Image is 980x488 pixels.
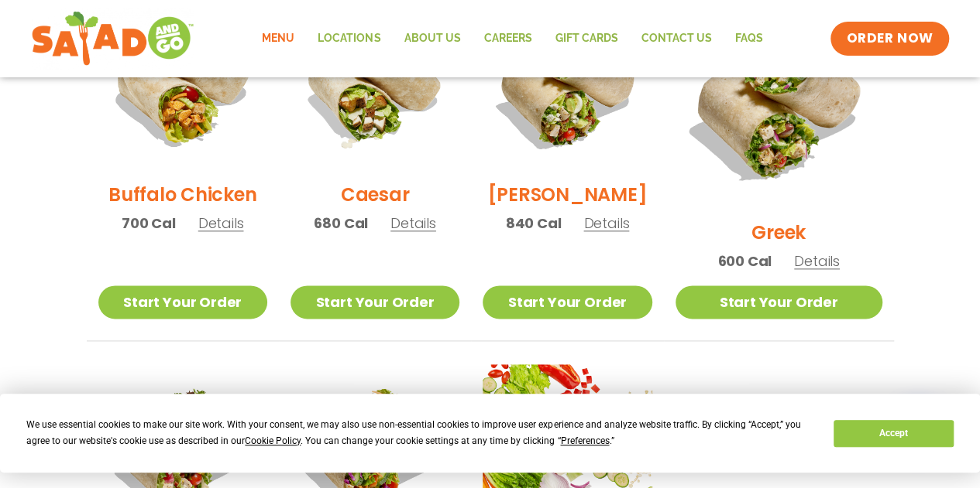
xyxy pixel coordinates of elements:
a: GIFT CARDS [543,21,629,56]
a: About Us [392,21,472,56]
img: Product photo for Cobb Wrap [483,1,652,169]
img: Product photo for Buffalo Chicken Wrap [98,1,267,169]
a: Careers [472,21,543,56]
span: Cookie Policy [245,435,301,446]
img: Product photo for Caesar Wrap [291,1,459,169]
div: We use essential cookies to make our site work. With your consent, we may also use non-essential ... [26,417,815,449]
span: Details [794,251,840,271]
a: Start Your Order [483,285,652,319]
nav: Menu [250,21,774,56]
img: new-SAG-logo-768×292 [31,8,194,70]
a: Start Your Order [98,285,267,319]
a: Start Your Order [291,285,459,319]
span: Preferences [560,435,609,446]
span: 840 Cal [506,213,562,234]
span: Details [583,213,629,233]
h2: [PERSON_NAME] [487,181,647,208]
span: 600 Cal [717,251,772,271]
span: 700 Cal [122,213,176,234]
img: Product photo for Greek Wrap [676,1,882,207]
span: Details [198,213,244,233]
h2: Greek [751,219,806,246]
span: ORDER NOW [846,29,933,48]
span: 680 Cal [314,213,368,234]
a: Contact Us [629,21,723,56]
a: Menu [250,21,306,56]
a: Locations [306,21,392,56]
button: Accept [834,420,953,447]
h2: Buffalo Chicken [108,181,256,208]
a: Start Your Order [676,285,882,319]
span: Details [390,213,436,233]
a: ORDER NOW [830,22,948,56]
a: FAQs [723,21,774,56]
h2: Caesar [341,181,410,208]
